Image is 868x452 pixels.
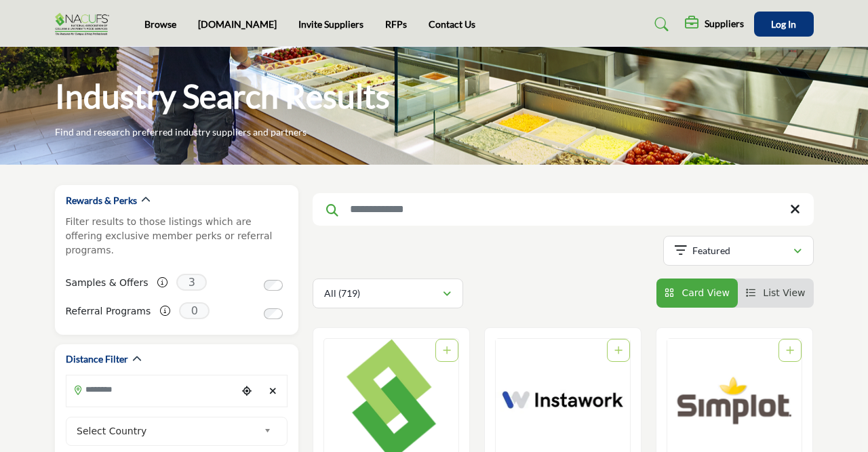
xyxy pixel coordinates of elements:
[298,18,363,30] a: Invite Suppliers
[176,274,207,291] span: 3
[264,308,283,319] input: Switch to Referral Programs
[198,18,277,30] a: [DOMAIN_NAME]
[786,345,794,356] a: Add To List
[313,193,814,226] input: Search Keyword
[66,271,149,295] label: Samples & Offers
[614,345,623,356] a: Add To List
[66,215,288,258] p: Filter results to those listings which are offering exclusive member perks or referral programs.
[685,16,744,33] div: Suppliers
[324,287,360,300] p: All (719)
[66,352,128,366] h2: Distance Filter
[55,75,390,117] h1: Industry Search Results
[738,279,814,308] li: List View
[264,280,283,291] input: Switch to Samples & Offers
[55,125,307,139] p: Find and research preferred industry suppliers and partners
[682,287,729,298] span: Card View
[663,236,814,266] button: Featured
[66,377,237,403] input: Search Location
[144,18,176,30] a: Browse
[705,18,744,30] h5: Suppliers
[754,12,814,37] button: Log In
[55,13,116,35] img: Site Logo
[443,345,451,356] a: Add To List
[66,300,151,323] label: Referral Programs
[656,279,738,308] li: Card View
[692,244,730,258] p: Featured
[263,377,283,406] div: Clear search location
[179,302,210,319] span: 0
[313,279,463,308] button: All (719)
[746,287,806,298] a: View List
[237,377,256,406] div: Choose your current location
[665,287,730,298] a: View Card
[429,18,475,30] a: Contact Us
[385,18,407,30] a: RFPs
[77,423,258,439] span: Select Country
[771,18,796,30] span: Log In
[642,14,677,35] a: Search
[763,287,805,298] span: List View
[66,194,137,207] h2: Rewards & Perks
